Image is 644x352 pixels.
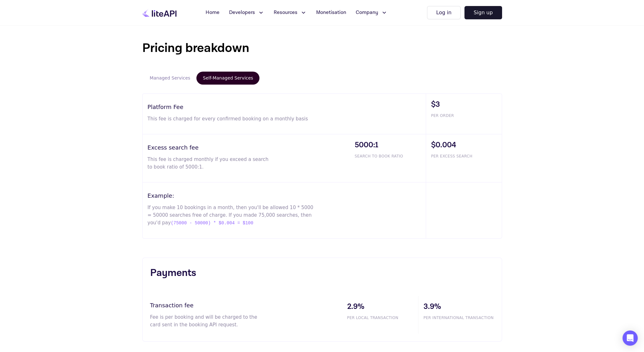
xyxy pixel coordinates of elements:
[464,6,502,19] button: Sign up
[424,301,494,312] span: 3.9%
[142,39,502,58] h1: Pricing breakdown
[148,115,315,123] p: This fee is charged for every confirmed booking on a monthly basis
[622,330,638,346] div: Open Intercom Messenger
[143,72,197,85] button: Managed Services
[148,204,315,227] p: If you make 10 bookings in a month, then you'll be allowed 10 * 5000 = 50000 searches free of cha...
[431,153,502,159] span: PER EXCESS SEARCH
[424,315,494,321] span: PER INTERNATIONAL TRANSACTION
[202,6,223,19] a: Home
[206,9,220,16] span: Home
[356,9,378,16] span: Company
[150,313,265,329] p: Fee is per booking and will be charged to the card sent in the booking API request.
[347,301,418,312] span: 2.9%
[148,191,426,200] h3: Example:
[148,143,350,152] h3: Excess search fee
[225,6,268,19] button: Developers
[148,103,426,111] h3: Platform Fee
[171,219,253,227] span: (75000 - 50000) * $0.004 = $100
[150,266,494,281] h3: Payments
[431,139,502,151] span: $0.004
[196,72,259,85] button: Self-Managed Services
[270,6,310,19] button: Resources
[352,6,391,19] button: Company
[355,139,426,151] span: 5000:1
[427,6,461,19] button: Log in
[274,9,297,16] span: Resources
[347,315,418,321] span: PER LOCAL TRANSACTION
[148,156,269,171] p: This fee is charged monthly if you exceed a search to book ratio of 5000:1.
[431,99,502,110] span: $3
[150,301,342,310] h3: Transaction fee
[355,153,426,159] span: SEARCH TO BOOK RATIO
[229,9,255,16] span: Developers
[312,6,350,19] a: Monetisation
[431,113,502,118] span: PER ORDER
[316,9,346,16] span: Monetisation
